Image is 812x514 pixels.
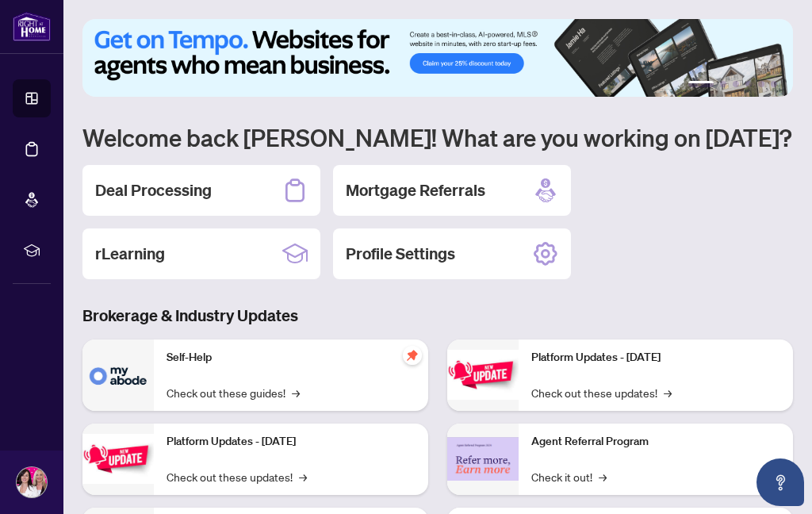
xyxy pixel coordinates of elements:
[447,437,519,481] img: Agent Referral Program
[13,12,51,41] img: logo
[403,346,422,365] span: pushpin
[720,81,726,87] button: 2
[733,81,739,87] button: 3
[95,243,165,265] h2: rLearning
[758,81,764,87] button: 5
[664,384,672,401] span: →
[531,433,780,451] p: Agent Referral Program
[167,384,300,401] a: Check out these guides!→
[745,81,752,87] button: 4
[771,81,777,87] button: 6
[599,468,607,485] span: →
[531,384,672,401] a: Check out these updates!→
[82,305,793,327] h3: Brokerage & Industry Updates
[17,467,47,497] img: Profile Icon
[346,179,485,201] h2: Mortgage Referrals
[346,243,455,265] h2: Profile Settings
[688,81,714,87] button: 1
[531,468,607,485] a: Check it out!→
[167,433,416,451] p: Platform Updates - [DATE]
[82,434,154,484] img: Platform Updates - September 16, 2025
[167,349,416,366] p: Self-Help
[447,350,519,400] img: Platform Updates - June 23, 2025
[292,384,300,401] span: →
[531,349,780,366] p: Platform Updates - [DATE]
[95,179,212,201] h2: Deal Processing
[82,122,793,152] h1: Welcome back [PERSON_NAME]! What are you working on [DATE]?
[756,458,804,506] button: Open asap
[82,339,154,411] img: Self-Help
[299,468,307,485] span: →
[82,19,793,97] img: Slide 0
[167,468,307,485] a: Check out these updates!→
